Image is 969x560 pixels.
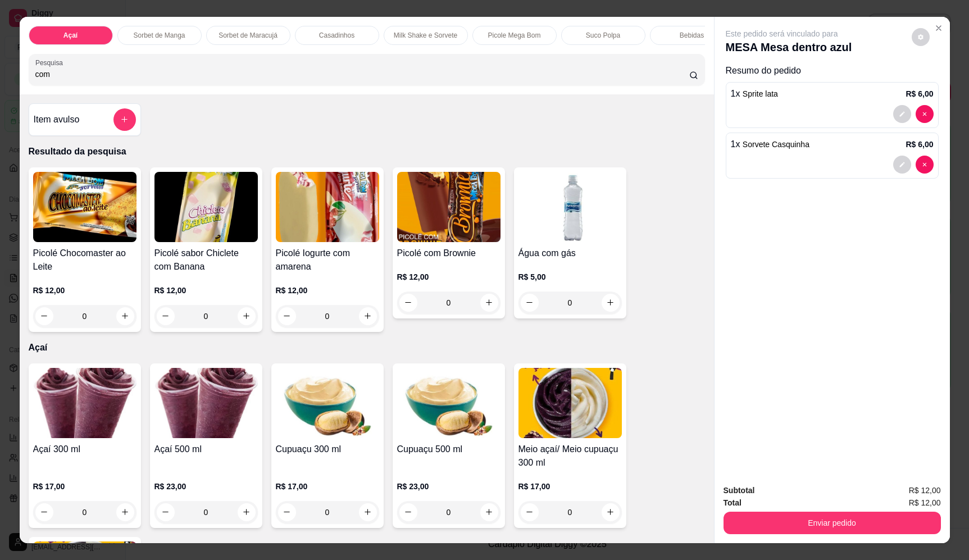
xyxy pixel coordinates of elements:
[724,486,755,495] strong: Subtotal
[319,31,354,40] p: Casadinhos
[480,294,498,312] button: increase-product-quantity
[154,368,258,438] img: product-image
[35,69,689,80] input: Pesquisa
[724,512,941,534] button: Enviar pedido
[518,368,622,438] img: product-image
[726,64,939,78] p: Resumo do pedido
[518,172,622,242] img: product-image
[916,156,934,174] button: decrease-product-quantity
[154,443,258,456] h4: Açaí 500 ml
[359,307,377,325] button: increase-product-quantity
[113,108,136,131] button: add-separate-item
[488,31,540,40] p: Picole Mega Bom
[893,105,911,123] button: decrease-product-quantity
[726,28,852,39] p: Este pedido será vinculado para
[397,172,501,242] img: product-image
[521,294,539,312] button: decrease-product-quantity
[278,307,296,325] button: decrease-product-quantity
[276,247,379,274] h4: Picolé Iogurte com amarena
[518,271,622,283] p: R$ 5,00
[63,31,78,40] p: Açaí
[602,294,620,312] button: increase-product-quantity
[29,145,705,158] p: Resultado da pesquisa
[399,294,417,312] button: decrease-product-quantity
[276,172,379,242] img: product-image
[518,481,622,492] p: R$ 17,00
[116,307,134,325] button: increase-product-quantity
[397,368,501,438] img: product-image
[238,307,256,325] button: increase-product-quantity
[397,443,501,456] h4: Cupuaçu 500 ml
[154,285,258,296] p: R$ 12,00
[219,31,277,40] p: Sorbet de Maracujá
[930,19,948,37] button: Close
[726,39,852,55] p: MESA Mesa dentro azul
[154,172,258,242] img: product-image
[33,481,137,492] p: R$ 17,00
[906,88,933,99] p: R$ 6,00
[397,481,501,492] p: R$ 23,00
[518,443,622,470] h4: Meio açaí/ Meio cupuaçu 300 ml
[34,113,80,126] h4: Item avulso
[909,497,941,509] span: R$ 12,00
[743,140,809,149] span: Sorvete Casquinha
[906,139,933,150] p: R$ 6,00
[29,341,705,354] p: Açaí
[893,156,911,174] button: decrease-product-quantity
[680,31,704,40] p: Bebidas
[154,247,258,274] h4: Picolé sabor Chiclete com Banana
[276,443,379,456] h4: Cupuaçu 300 ml
[743,89,778,98] span: Sprite lata
[724,498,741,507] strong: Total
[35,307,53,325] button: decrease-product-quantity
[397,247,501,260] h4: Picolé com Brownie
[33,247,137,274] h4: Picolé Chocomaster ao Leite
[394,31,457,40] p: Milk Shake e Sorvete
[276,368,379,438] img: product-image
[33,443,137,456] h4: Açaí 300 ml
[397,271,501,283] p: R$ 12,00
[586,31,620,40] p: Suco Polpa
[276,285,379,296] p: R$ 12,00
[33,368,137,438] img: product-image
[35,58,67,67] label: Pesquisa
[154,481,258,492] p: R$ 23,00
[33,172,137,242] img: product-image
[912,28,930,46] button: decrease-product-quantity
[518,247,622,260] h4: Água com gás
[157,307,175,325] button: decrease-product-quantity
[133,31,185,40] p: Sorbet de Manga
[33,285,137,296] p: R$ 12,00
[731,87,778,101] p: 1 x
[909,484,941,497] span: R$ 12,00
[731,138,809,151] p: 1 x
[276,481,379,492] p: R$ 17,00
[916,105,934,123] button: decrease-product-quantity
